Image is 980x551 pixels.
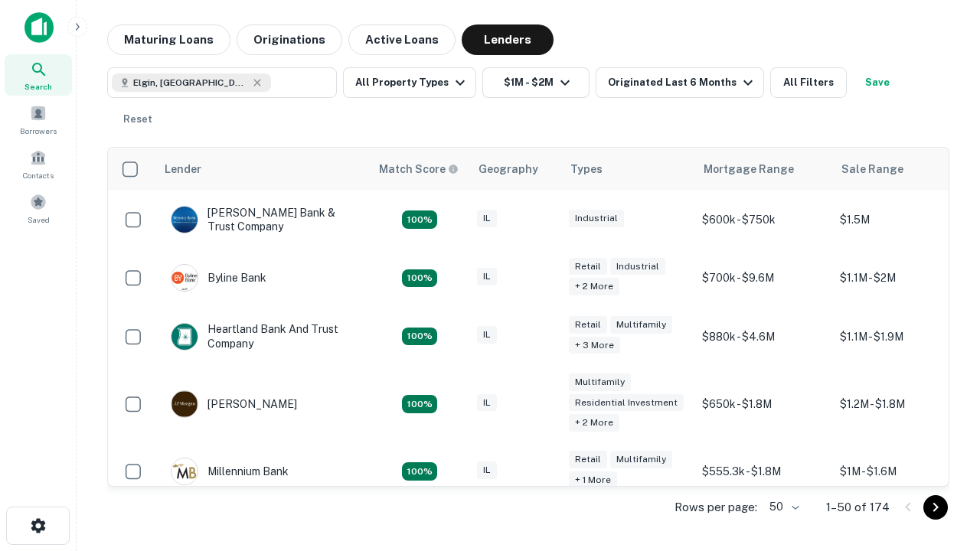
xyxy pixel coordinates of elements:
[477,461,497,479] div: IL
[171,265,198,291] img: picture
[348,24,456,55] button: Active Loans
[379,161,456,178] h6: Match Score
[171,264,266,292] div: Byline Bank
[237,24,342,55] button: Originations
[23,169,54,181] span: Contacts
[832,191,970,249] td: $1.5M
[477,268,497,285] div: IL
[171,391,198,417] img: picture
[694,191,832,249] td: $600k - $750k
[469,148,561,191] th: Geography
[826,498,890,517] p: 1–50 of 174
[569,337,620,354] div: + 3 more
[402,328,437,346] div: Matching Properties: 20, hasApolloMatch: undefined
[596,67,764,98] button: Originated Last 6 Months
[832,249,970,307] td: $1.1M - $2M
[171,458,289,485] div: Millennium Bank
[569,373,631,391] div: Multifamily
[133,76,248,90] span: Elgin, [GEOGRAPHIC_DATA], [GEOGRAPHIC_DATA]
[171,206,354,233] div: [PERSON_NAME] Bank & Trust Company
[24,80,52,93] span: Search
[171,390,297,418] div: [PERSON_NAME]
[477,210,497,227] div: IL
[832,442,970,500] td: $1M - $1.6M
[5,143,72,184] a: Contacts
[24,12,54,43] img: capitalize-icon.png
[482,67,590,98] button: $1M - $2M
[379,161,459,178] div: Capitalize uses an advanced AI algorithm to match your search with the best lender. The match sco...
[923,495,948,520] button: Go to next page
[479,160,538,178] div: Geography
[569,451,607,468] div: Retail
[402,462,437,481] div: Matching Properties: 16, hasApolloMatch: undefined
[570,160,603,178] div: Types
[610,258,665,275] div: Industrial
[569,316,607,334] div: Retail
[477,326,497,344] div: IL
[694,442,832,500] td: $555.3k - $1.8M
[343,67,476,98] button: All Property Types
[402,269,437,288] div: Matching Properties: 18, hasApolloMatch: undefined
[561,148,694,191] th: Types
[704,160,794,178] div: Mortgage Range
[610,316,672,334] div: Multifamily
[675,498,757,517] p: Rows per page:
[5,99,72,140] a: Borrowers
[694,148,832,191] th: Mortgage Range
[569,394,684,412] div: Residential Investment
[107,24,230,55] button: Maturing Loans
[608,73,757,92] div: Originated Last 6 Months
[171,324,198,350] img: picture
[569,278,619,295] div: + 2 more
[610,451,672,468] div: Multifamily
[763,496,802,518] div: 50
[462,24,554,55] button: Lenders
[402,210,437,229] div: Matching Properties: 28, hasApolloMatch: undefined
[477,394,497,412] div: IL
[171,322,354,350] div: Heartland Bank And Trust Company
[694,249,832,307] td: $700k - $9.6M
[832,366,970,443] td: $1.2M - $1.8M
[694,307,832,365] td: $880k - $4.6M
[165,160,201,178] div: Lender
[903,380,980,453] iframe: Chat Widget
[5,187,72,229] a: Saved
[402,395,437,413] div: Matching Properties: 24, hasApolloMatch: undefined
[20,125,57,137] span: Borrowers
[171,458,198,484] img: picture
[171,207,198,233] img: picture
[155,148,370,191] th: Lender
[832,148,970,191] th: Sale Range
[370,148,469,191] th: Capitalize uses an advanced AI algorithm to match your search with the best lender. The match sco...
[569,414,619,432] div: + 2 more
[5,54,72,96] a: Search
[569,258,607,275] div: Retail
[694,366,832,443] td: $650k - $1.8M
[569,471,617,489] div: + 1 more
[832,307,970,365] td: $1.1M - $1.9M
[28,214,50,226] span: Saved
[770,67,847,98] button: All Filters
[113,104,162,135] button: Reset
[569,210,624,227] div: Industrial
[853,67,902,98] button: Save your search to get updates of matches that match your search criteria.
[841,160,903,178] div: Sale Range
